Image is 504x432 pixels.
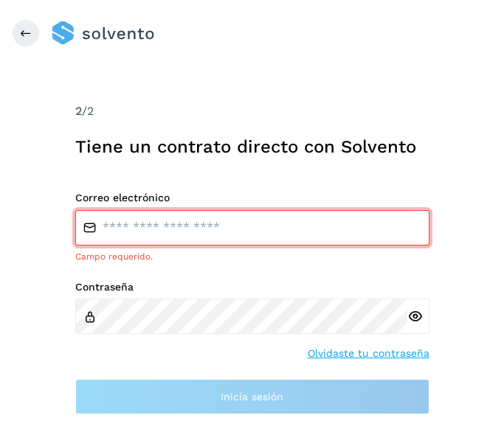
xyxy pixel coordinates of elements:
span: 2 [75,104,82,118]
div: Campo requerido. [75,250,429,263]
span: Inicia sesión [221,391,283,402]
h1: Tiene un contrato directo con Solvento [75,136,429,158]
a: Olvidaste tu contraseña [308,346,429,361]
label: Correo electrónico [75,192,429,204]
button: Inicia sesión [75,379,429,414]
label: Contraseña [75,281,429,293]
div: /2 [75,102,429,120]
